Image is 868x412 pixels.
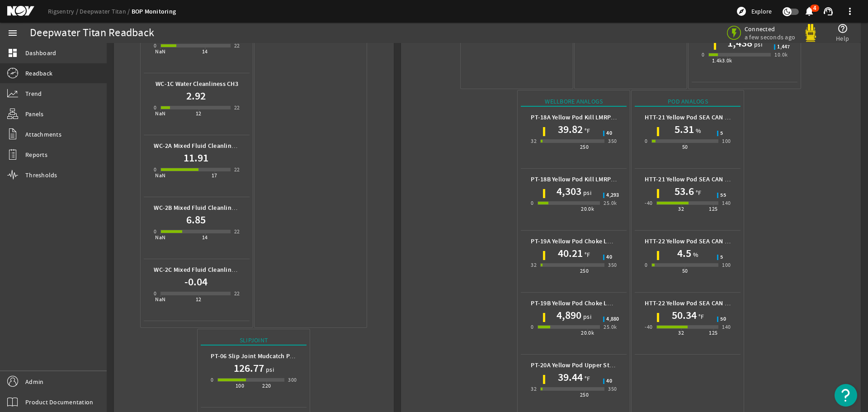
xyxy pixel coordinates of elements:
h1: 126.77 [234,361,264,375]
div: NaN [155,109,165,118]
div: 250 [580,266,589,275]
div: 0 [154,227,156,236]
a: Rigsentry [48,7,80,15]
div: Wellbore Analogs [521,97,627,107]
div: 220 [262,381,271,390]
h1: 4.5 [677,246,691,260]
div: 140 [722,322,731,331]
span: a few seconds ago [745,33,795,41]
span: Readback [25,69,52,78]
div: 14 [202,233,208,242]
span: Admin [25,377,43,386]
div: 10.0k [774,50,788,59]
span: 4,293 [606,193,619,198]
span: Attachments [25,130,61,139]
div: 20.0k [581,204,594,213]
button: Explore [732,4,775,19]
div: 125 [709,328,717,337]
span: Trend [25,89,42,98]
div: 32 [531,260,537,270]
div: 32 [531,384,537,393]
div: 0 [645,260,647,270]
span: 1,447 [777,44,790,50]
b: PT-18A Yellow Pod Kill LMRP Wellbore Temperature [531,113,675,122]
div: 25.0k [604,199,617,208]
span: 55 [720,193,726,198]
div: 0 [211,375,213,384]
span: °F [697,312,704,321]
div: 12 [196,295,202,304]
b: HTT-22 Yellow Pod SEA CAN 2 Temperature [645,299,766,308]
span: °F [694,188,702,197]
div: 12 [196,109,202,118]
mat-icon: notifications [804,6,815,17]
div: 32 [678,328,684,337]
button: 4 [804,7,814,16]
div: 50 [682,142,688,152]
div: 350 [608,384,617,393]
div: 0 [154,165,156,174]
span: 50 [720,317,726,322]
b: WC-2A Mixed Fluid Cleanliness CH1 [154,142,253,150]
span: 40 [606,255,612,260]
div: 50 [682,266,688,275]
div: 100 [236,381,244,390]
b: PT-19A Yellow Pod Choke LMRP Wellbore Temperature [531,237,684,246]
span: 4,880 [606,317,619,322]
mat-icon: menu [7,28,18,38]
div: Deepwater Titan Readback [30,28,154,38]
span: psi [264,365,274,374]
h1: 50.34 [672,308,697,322]
div: 25.0k [604,322,617,331]
div: -40 [645,322,652,331]
span: °F [583,250,590,259]
span: Reports [25,150,47,159]
span: Thresholds [25,170,57,180]
mat-icon: help_outline [837,23,848,34]
div: 22 [234,41,240,50]
div: 140 [722,199,731,208]
span: psi [581,188,591,197]
div: Slipjoint [201,336,307,346]
span: Explore [751,7,772,16]
div: 0 [702,50,704,59]
span: Dashboard [25,48,56,57]
h1: 53.6 [675,184,694,199]
div: 3.0k [722,56,732,65]
span: °F [583,374,590,383]
mat-icon: explore [736,6,747,17]
h1: 40.21 [558,246,583,260]
b: HTT-21 Yellow Pod SEA CAN 1 Humidity [645,113,756,122]
b: HTT-21 Yellow Pod SEA CAN 1 Temperature [645,175,766,184]
div: 32 [678,204,684,213]
span: 5 [720,131,723,136]
div: 0 [531,199,533,208]
div: NaN [155,295,165,304]
mat-icon: support_agent [823,6,834,17]
div: 100 [722,260,731,270]
div: NaN [155,171,165,180]
h1: -0.04 [184,275,208,289]
div: 14 [202,47,208,56]
span: 40 [606,379,612,384]
span: % [694,126,701,135]
span: psi [752,40,762,49]
div: 350 [608,137,617,146]
div: 125 [709,204,717,213]
div: Pod Analogs [635,97,741,107]
h1: 2.92 [186,89,206,103]
span: °F [583,126,590,135]
div: 0 [154,289,156,298]
h1: 4,890 [557,308,581,322]
b: WC-1C Water Cleanliness CH3 [156,80,238,88]
h1: 6.85 [186,213,206,227]
div: 250 [580,142,589,152]
div: 350 [608,260,617,270]
div: 20.0k [581,328,594,337]
b: PT-18B Yellow Pod Kill LMRP Wellbore Pressure [531,175,663,184]
span: psi [581,312,591,321]
div: 1.4k [712,56,722,65]
div: 100 [722,137,731,146]
div: 0 [645,137,647,146]
div: 22 [234,227,240,236]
